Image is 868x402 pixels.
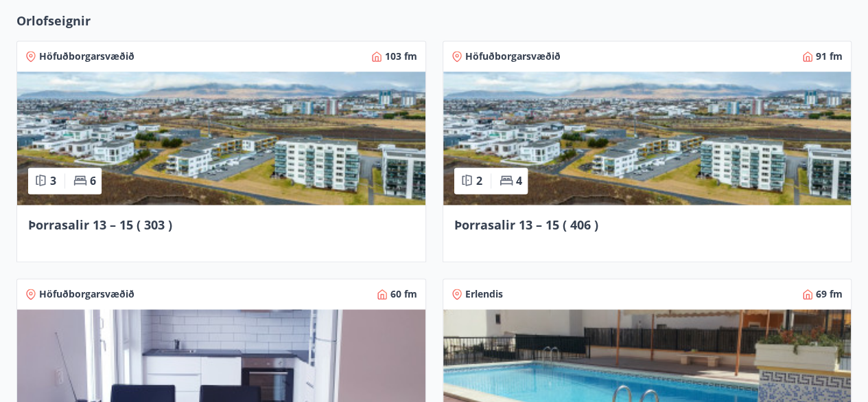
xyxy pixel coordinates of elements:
[90,173,96,188] span: 6
[39,49,134,63] span: Höfuðborgarsvæðið
[443,71,852,205] img: Paella dish
[476,173,482,188] span: 2
[28,216,172,233] span: Þorrasalir 13 – 15 ( 303 )
[816,49,843,63] span: 91 fm
[17,71,425,205] img: Paella dish
[16,12,91,30] span: Orlofseignir
[50,173,56,188] span: 3
[465,287,503,301] span: Erlendis
[465,49,561,63] span: Höfuðborgarsvæðið
[39,287,134,301] span: Höfuðborgarsvæðið
[454,216,598,233] span: Þorrasalir 13 – 15 ( 406 )
[816,287,843,301] span: 69 fm
[385,49,417,63] span: 103 fm
[390,287,417,301] span: 60 fm
[516,173,522,188] span: 4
